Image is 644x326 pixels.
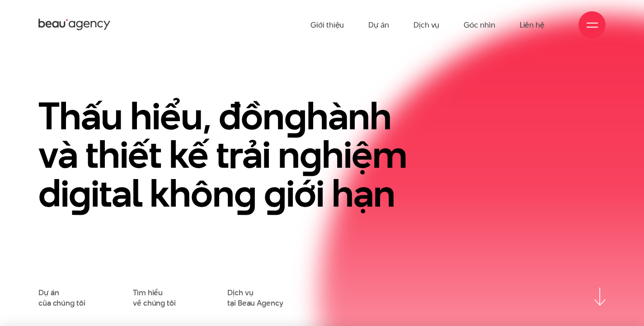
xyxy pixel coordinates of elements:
[284,90,306,142] en: g
[227,288,283,308] a: Dịch vụtại Beau Agency
[300,128,322,181] en: g
[133,288,176,308] a: Tìm hiểuvề chúng tôi
[69,167,91,220] en: g
[38,97,412,213] h1: Thấu hiểu, đồn hành và thiết kế trải n hiệm di ital khôn iới hạn
[38,288,85,308] a: Dự áncủa chúng tôi
[264,167,286,220] en: g
[234,167,256,220] en: g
